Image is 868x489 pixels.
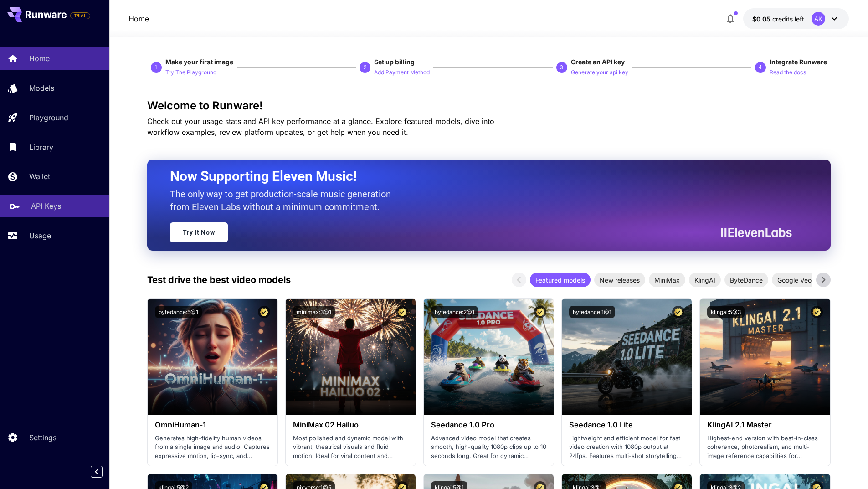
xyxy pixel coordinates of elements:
[724,275,768,285] span: ByteDance
[530,273,591,287] div: Featured models
[147,273,291,287] p: Test drive the best video models
[571,58,625,66] span: Create an API key
[293,421,408,429] h3: MiniMax 02 Hailuo
[29,53,50,64] p: Home
[147,99,831,112] h3: Welcome to Runware!
[562,299,692,415] img: alt
[148,299,277,415] img: alt
[812,12,825,26] div: AK
[170,168,785,185] h2: Now Supporting Eleven Music!
[424,299,554,415] img: alt
[743,8,849,29] button: $0.05AK
[396,306,408,318] button: Certified Model – Vetted for best performance and includes a commercial license.
[689,273,721,287] div: KlingAI
[29,112,68,123] p: Playground
[431,421,546,429] h3: Seedance 1.0 Pro
[170,222,228,242] a: Try It Now
[649,275,685,285] span: MiniMax
[530,275,591,285] span: Featured models
[29,432,56,443] p: Settings
[569,306,615,318] button: bytedance:1@1
[70,10,90,21] span: Add your payment card to enable full platform functionality.
[91,466,103,478] button: Collapse sidebar
[594,275,645,285] span: New releases
[155,421,270,429] h3: OmniHuman‑1
[770,68,806,77] p: Read the docs
[155,306,202,318] button: bytedance:5@1
[707,434,822,461] p: Highest-end version with best-in-class coherence, photorealism, and multi-image reference capabil...
[689,275,721,285] span: KlingAI
[29,142,53,153] p: Library
[594,273,645,287] div: New releases
[293,306,335,318] button: minimax:3@1
[431,306,478,318] button: bytedance:2@1
[155,434,270,461] p: Generates high-fidelity human videos from a single image and audio. Captures expressive motion, l...
[571,67,628,77] button: Generate your api key
[707,421,822,429] h3: KlingAI 2.1 Master
[759,63,762,72] p: 4
[147,117,494,137] span: Check out your usage stats and API key performance at a glance. Explore featured models, dive int...
[700,299,830,415] img: alt
[431,434,546,461] p: Advanced video model that creates smooth, high-quality 1080p clips up to 10 seconds long. Great f...
[649,273,685,287] div: MiniMax
[724,273,768,287] div: ByteDance
[154,63,158,72] p: 1
[560,63,563,72] p: 3
[165,58,233,66] span: Make your first image
[770,58,827,66] span: Integrate Runware
[128,13,149,24] nav: breadcrumb
[772,15,804,23] span: credits left
[374,67,430,77] button: Add Payment Method
[752,15,772,23] span: $0.05
[29,171,50,182] p: Wallet
[170,188,398,213] p: The only way to get production-scale music generation from Eleven Labs without a minimum commitment.
[31,201,61,211] p: API Keys
[374,58,415,66] span: Set up billing
[165,67,216,77] button: Try The Playground
[293,434,408,461] p: Most polished and dynamic model with vibrant, theatrical visuals and fluid motion. Ideal for vira...
[770,67,806,77] button: Read the docs
[569,434,684,461] p: Lightweight and efficient model for fast video creation with 1080p output at 24fps. Features mult...
[29,82,54,93] p: Models
[374,68,430,77] p: Add Payment Method
[286,299,416,415] img: alt
[534,306,546,318] button: Certified Model – Vetted for best performance and includes a commercial license.
[128,13,149,24] a: Home
[672,306,684,318] button: Certified Model – Vetted for best performance and includes a commercial license.
[571,68,628,77] p: Generate your api key
[811,306,823,318] button: Certified Model – Vetted for best performance and includes a commercial license.
[165,68,216,77] p: Try The Playground
[707,306,745,318] button: klingai:5@3
[364,63,367,72] p: 2
[569,421,684,429] h3: Seedance 1.0 Lite
[29,230,51,241] p: Usage
[752,14,804,24] div: $0.05
[258,306,270,318] button: Certified Model – Vetted for best performance and includes a commercial license.
[71,12,90,19] span: TRIAL
[772,275,817,285] span: Google Veo
[772,273,817,287] div: Google Veo
[98,463,109,480] div: Collapse sidebar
